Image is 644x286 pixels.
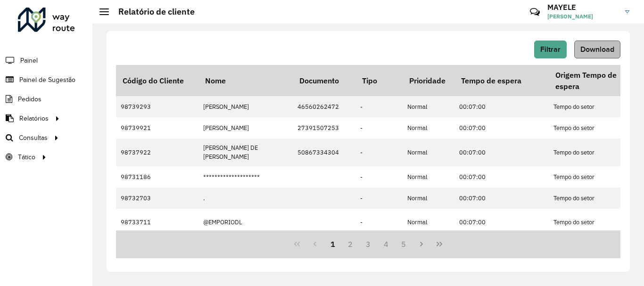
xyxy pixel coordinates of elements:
[549,117,643,139] td: Tempo do setor
[549,96,643,117] td: Tempo do setor
[355,209,403,236] td: -
[116,96,198,117] td: 98739293
[525,2,545,22] a: Contato Rápido
[395,235,413,253] button: 5
[341,235,359,253] button: 2
[403,65,454,96] th: Prioridade
[547,3,618,12] h3: MAYELE
[198,139,293,166] td: [PERSON_NAME] DE [PERSON_NAME]
[580,45,614,53] span: Download
[403,209,454,236] td: Normal
[549,166,643,188] td: Tempo do setor
[293,96,355,117] td: 46560262472
[198,209,293,236] td: @EMPORIODL
[20,56,38,65] span: Painel
[324,235,342,253] button: 1
[454,139,549,166] td: 00:07:00
[454,209,549,236] td: 00:07:00
[574,41,620,58] button: Download
[540,45,561,53] span: Filtrar
[116,65,198,96] th: Código do Cliente
[547,12,618,21] span: [PERSON_NAME]
[403,117,454,139] td: Normal
[549,139,643,166] td: Tempo do setor
[454,166,549,188] td: 00:07:00
[198,188,293,209] td: .
[293,117,355,139] td: 27391507253
[18,94,41,104] span: Pedidos
[377,235,395,253] button: 4
[116,188,198,209] td: 98732703
[403,96,454,117] td: Normal
[355,139,403,166] td: -
[534,41,567,58] button: Filtrar
[293,65,355,96] th: Documento
[413,235,430,253] button: Next Page
[198,65,293,96] th: Nome
[430,235,448,253] button: Last Page
[355,188,403,209] td: -
[403,188,454,209] td: Normal
[454,117,549,139] td: 00:07:00
[355,117,403,139] td: -
[116,139,198,166] td: 98737922
[198,96,293,117] td: [PERSON_NAME]
[293,139,355,166] td: 50867334304
[454,65,549,96] th: Tempo de espera
[198,117,293,139] td: [PERSON_NAME]
[549,188,643,209] td: Tempo do setor
[355,65,403,96] th: Tipo
[19,114,49,123] span: Relatórios
[403,139,454,166] td: Normal
[549,209,643,236] td: Tempo do setor
[19,75,75,85] span: Painel de Sugestão
[359,235,377,253] button: 3
[116,209,198,236] td: 98733711
[549,65,643,96] th: Origem Tempo de espera
[109,7,195,17] h2: Relatório de cliente
[454,96,549,117] td: 00:07:00
[116,117,198,139] td: 98739921
[403,166,454,188] td: Normal
[355,96,403,117] td: -
[116,166,198,188] td: 98731186
[355,166,403,188] td: -
[454,188,549,209] td: 00:07:00
[19,133,48,143] span: Consultas
[18,152,35,162] span: Tático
